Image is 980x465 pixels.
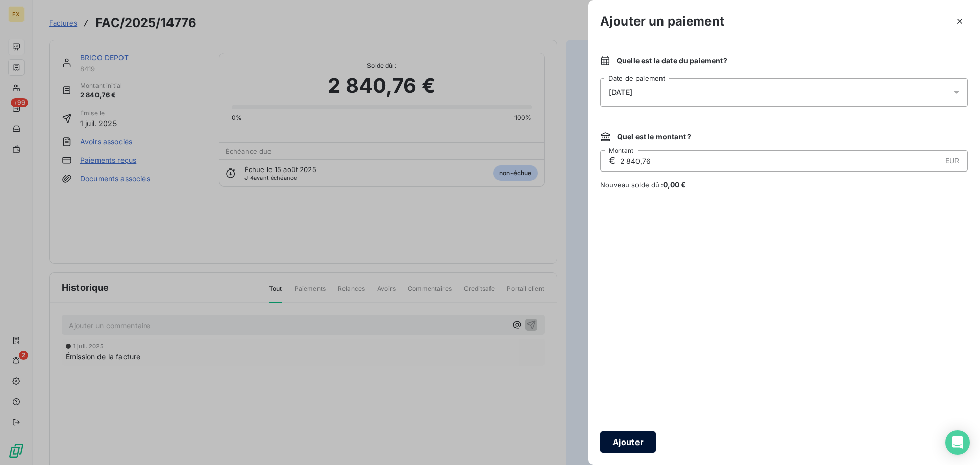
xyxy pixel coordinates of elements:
[600,431,656,453] button: Ajouter
[609,88,632,96] span: [DATE]
[600,12,724,31] h3: Ajouter un paiement
[945,430,970,455] div: Open Intercom Messenger
[617,56,727,66] span: Quelle est la date du paiement ?
[663,180,687,189] span: 0,00 €
[617,132,691,142] span: Quel est le montant ?
[600,180,968,190] span: Nouveau solde dû :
